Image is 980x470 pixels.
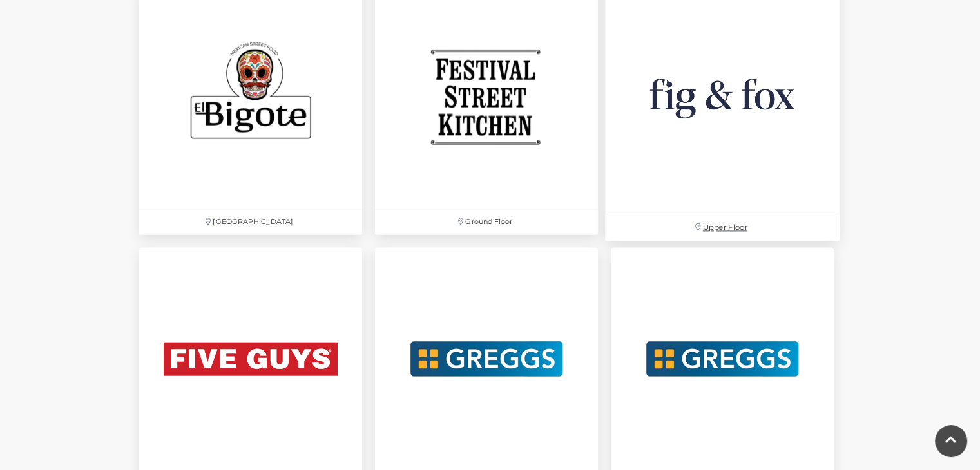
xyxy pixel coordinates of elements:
p: [GEOGRAPHIC_DATA] [139,209,362,234]
p: Ground Floor [375,209,598,234]
p: Upper Floor [605,214,840,241]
